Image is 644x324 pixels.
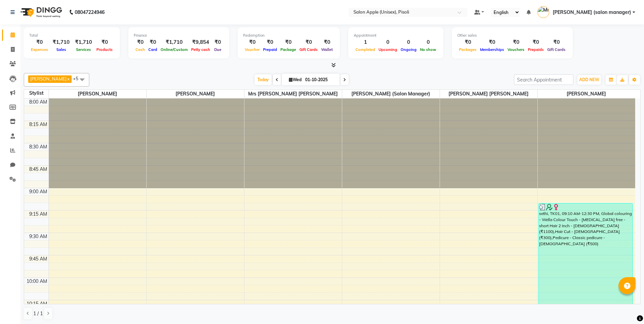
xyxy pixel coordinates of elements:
div: 0 [399,38,418,46]
span: Wed [287,77,303,82]
span: [PERSON_NAME] (salon manager) [553,9,631,16]
span: 1 / 1 [33,310,43,317]
span: Card [147,47,159,52]
div: ₹9,854 [189,38,212,46]
div: 8:15 AM [28,121,49,128]
div: ₹1,710 [72,38,95,46]
span: [PERSON_NAME] (salon manager) [342,90,440,98]
span: Products [95,47,114,52]
span: Voucher [243,47,261,52]
div: ₹0 [95,38,114,46]
span: [PERSON_NAME] [538,90,636,98]
span: Memberships [478,47,506,52]
div: ₹0 [478,38,506,46]
div: 9:15 AM [28,211,49,218]
div: ₹1,710 [159,38,189,46]
span: [PERSON_NAME] [30,76,67,82]
span: [PERSON_NAME] [49,90,146,98]
span: Online/Custom [159,47,189,52]
div: 9:00 AM [28,188,49,195]
span: Ongoing [399,47,418,52]
div: Finance [134,33,224,38]
div: 8:45 AM [28,166,49,173]
div: ₹0 [134,38,147,46]
div: 10:00 AM [25,278,49,285]
span: Package [279,47,298,52]
div: 0 [418,38,438,46]
div: 0 [377,38,399,46]
span: [PERSON_NAME] [PERSON_NAME] [440,90,537,98]
span: Prepaid [261,47,279,52]
div: 8:00 AM [28,98,49,106]
div: Appointment [354,33,438,38]
div: ₹0 [147,38,159,46]
div: ₹0 [546,38,567,46]
div: ₹0 [319,38,334,46]
div: ₹0 [457,38,478,46]
div: ₹0 [243,38,261,46]
span: Expenses [29,47,50,52]
span: Prepaids [526,47,546,52]
div: ₹0 [29,38,50,46]
span: Due [213,47,223,52]
img: Mrs. Poonam Bansal (salon manager) [537,6,549,18]
div: 8:30 AM [28,143,49,150]
div: ₹0 [212,38,224,46]
div: ₹0 [298,38,319,46]
input: Search Appointment [514,74,573,85]
div: Stylist [24,90,49,97]
span: Upcoming [377,47,399,52]
div: Other sales [457,33,567,38]
span: Vouchers [506,47,526,52]
span: Gift Cards [546,47,567,52]
div: ₹0 [506,38,526,46]
div: 9:45 AM [28,255,49,263]
span: Wallet [319,47,334,52]
span: Today [255,74,272,85]
span: Services [74,47,93,52]
span: Mrs [PERSON_NAME] [PERSON_NAME] [244,90,342,98]
div: 10:15 AM [25,300,49,307]
span: Cash [134,47,147,52]
a: x [67,76,70,82]
span: Petty cash [189,47,212,52]
div: 1 [354,38,377,46]
div: Redemption [243,33,334,38]
span: +5 [73,76,84,81]
span: Gift Cards [298,47,319,52]
div: ₹0 [279,38,298,46]
span: [PERSON_NAME] [147,90,244,98]
div: 9:30 AM [28,233,49,240]
div: ₹0 [261,38,279,46]
span: Packages [457,47,478,52]
span: ADD NEW [579,77,599,82]
span: No show [418,47,438,52]
div: Total [29,33,114,38]
div: ₹1,710 [50,38,72,46]
input: 2025-10-01 [303,75,337,85]
img: logo [17,3,64,22]
span: Sales [55,47,68,52]
button: ADD NEW [577,75,601,85]
span: Completed [354,47,377,52]
iframe: chat widget [615,297,637,317]
b: 08047224946 [75,3,105,22]
div: ₹0 [526,38,546,46]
